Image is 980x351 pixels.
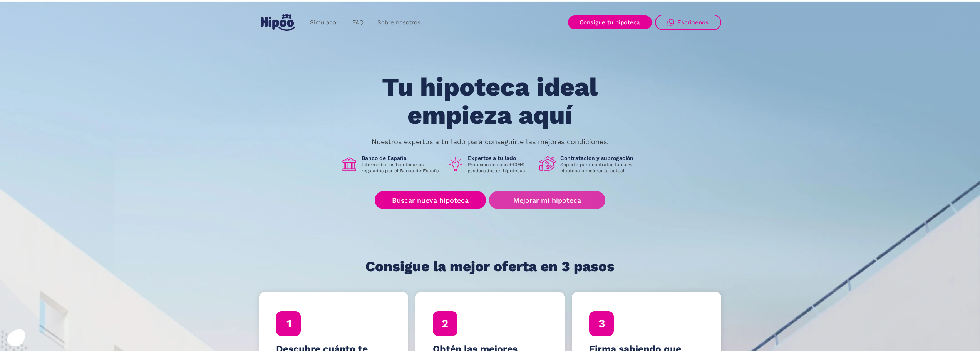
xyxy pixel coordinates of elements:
[259,11,297,34] a: home
[365,259,615,274] h1: Consigue la mejor oferta en 3 pasos
[375,191,486,209] a: Buscar nueva hipoteca
[468,155,533,161] h1: Expertos a tu lado
[370,15,427,30] a: Sobre nosotros
[560,161,640,174] p: Soporte para contratar tu nueva hipoteca o mejorar la actual
[655,15,721,30] a: Escríbenos
[372,139,609,145] p: Nuestros expertos a tu lado para conseguirte las mejores condiciones.
[489,191,605,209] a: Mejorar mi hipoteca
[568,15,652,29] a: Consigue tu hipoteca
[362,161,441,174] p: Intermediarios hipotecarios regulados por el Banco de España
[362,155,441,161] h1: Banco de España
[345,15,370,30] a: FAQ
[344,73,636,129] h1: Tu hipoteca ideal empieza aquí
[560,155,640,161] h1: Contratación y subrogación
[468,161,533,174] p: Profesionales con +40M€ gestionados en hipotecas
[677,19,709,26] div: Escríbenos
[303,15,345,30] a: Simulador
